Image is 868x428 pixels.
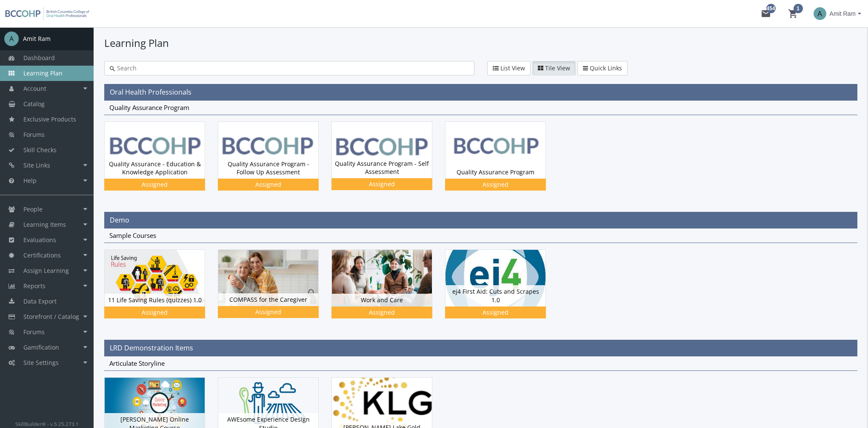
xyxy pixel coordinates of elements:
[106,180,203,189] div: Assigned
[105,158,205,179] div: Quality Assurance - Education & Knowledge Application
[23,297,57,305] span: Data Export
[15,420,79,427] small: SkillBuilder® - v.5.25.273.1
[447,180,544,189] div: Assigned
[23,35,51,43] div: Amit Ram
[545,64,570,72] span: Tile View
[23,84,46,93] span: Account
[788,9,798,19] mat-icon: shopping_cart
[333,180,431,188] div: Assigned
[23,69,63,77] span: Learning Plan
[104,121,218,203] div: Quality Assurance - Education & Knowledge Application
[333,308,431,317] div: Assigned
[23,359,59,367] span: Site Settings
[23,161,50,169] span: Site Links
[109,231,156,240] span: Sample Courses
[331,249,445,331] div: Work and Care
[814,7,826,20] span: A
[218,121,331,203] div: Quality Assurance Program - Follow Up Assessment
[23,266,69,275] span: Assign Learning
[500,64,525,72] span: List View
[23,328,45,336] span: Forums
[115,64,469,72] input: Search
[109,103,189,112] span: Quality Assurance Program
[23,100,45,108] span: Catalog
[23,312,79,321] span: Storefront / Catalog
[23,54,55,62] span: Dashboard
[23,130,45,139] span: Forums
[590,64,622,72] span: Quick Links
[447,308,544,317] div: Assigned
[445,285,545,306] div: ej4 First Aid: Cuts and Scrapes 1.0
[104,249,218,331] div: 11 Life Saving Rules (quizzes) 1.0
[220,180,317,189] div: Assigned
[23,251,61,259] span: Certifications
[761,9,771,19] mat-icon: mail
[109,359,165,367] span: Articulate Storyline
[23,205,43,213] span: People
[218,158,318,179] div: Quality Assurance Program - Follow Up Assessment
[23,236,56,244] span: Evaluations
[445,166,545,179] div: Quality Assurance Program
[23,146,57,154] span: Skill Checks
[331,121,445,203] div: Quality Assurance Program - Self Assessment
[23,176,37,185] span: Help
[105,294,205,307] div: 11 Life Saving Rules (quizzes) 1.0
[110,215,129,225] span: Demo
[106,308,203,317] div: Assigned
[104,36,857,50] h1: Learning Plan
[332,157,432,178] div: Quality Assurance Program - Self Assessment
[23,282,46,290] span: Reports
[218,249,331,331] div: COMPASS for the Caregiver
[445,249,559,331] div: ej4 First Aid: Cuts and Scrapes 1.0
[23,343,59,351] span: Gamification
[110,87,191,97] span: Oral Health Professionals
[218,293,318,306] div: COMPASS for the Caregiver
[332,294,432,307] div: Work and Care
[110,343,193,353] span: LRD Demonstration Items
[23,220,66,228] span: Learning Items
[23,115,76,123] span: Exclusive Products
[830,6,856,21] span: Amit Ram
[445,121,559,203] div: Quality Assurance Program
[4,32,19,46] span: A
[220,308,317,316] div: Assigned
